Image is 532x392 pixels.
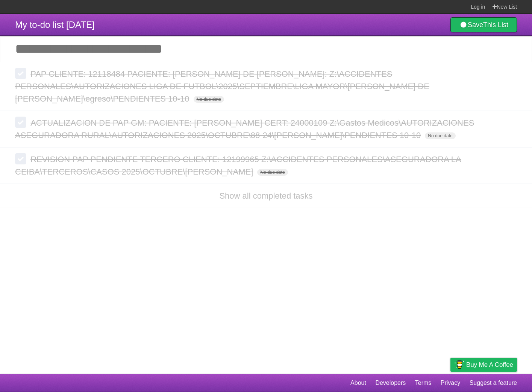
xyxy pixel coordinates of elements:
label: Done [15,117,26,128]
a: Show all completed tasks [219,191,312,201]
a: Terms [415,376,432,390]
b: This List [483,21,508,29]
a: Privacy [441,376,460,390]
label: Done [15,153,26,164]
span: PAP CLIENTE: 12118484 PACIENTE: [PERSON_NAME] DE [PERSON_NAME]: Z:\ACCIDENTES PERSONALES\AUTORIZA... [15,69,429,103]
img: Buy me a coffee [454,358,464,371]
span: My to-do list [DATE] [15,20,95,30]
span: No due date [257,169,288,176]
span: ACTUALIZACION DE PAP GM: PACIENTE: [PERSON_NAME] CERT: 24000109 Z:\Gastos Medicos\AUTORIZACIONES ... [15,118,474,140]
a: Developers [375,376,406,390]
a: Buy me a coffee [450,358,517,372]
a: Suggest a feature [470,376,517,390]
span: Buy me a coffee [466,358,513,371]
a: About [350,376,366,390]
span: No due date [194,96,224,103]
a: SaveThis List [450,17,517,32]
label: Done [15,68,26,79]
span: No due date [425,132,455,139]
span: REVISION PAP PENDIENTE TERCERO CLIENTE: 12199965 Z:\ACCIDENTES PERSONALES\ASEGURADORA LA CEIBA\TE... [15,155,461,176]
